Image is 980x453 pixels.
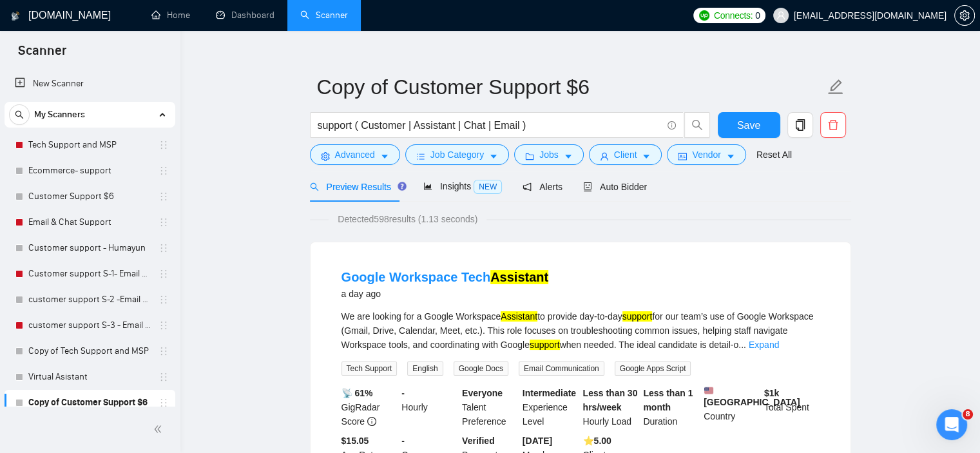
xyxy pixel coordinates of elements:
span: setting [321,151,330,161]
div: Talent Preference [459,386,520,429]
span: setting [955,10,974,21]
button: userClientcaret-down [589,144,662,165]
span: My Scanners [34,102,85,128]
b: Less than 30 hrs/week [583,388,638,412]
div: a day ago [341,286,549,302]
img: upwork-logo.png [699,10,709,21]
button: idcardVendorcaret-down [667,144,745,165]
span: Connects: [714,8,753,23]
span: caret-down [564,151,573,161]
span: edit [827,79,844,95]
b: Everyone [462,388,503,398]
span: Google Docs [454,361,508,376]
button: folderJobscaret-down [514,144,584,165]
a: Tech Support and MSP [28,132,151,158]
button: search [9,104,30,125]
span: holder [159,269,169,279]
div: Hourly [399,386,459,429]
span: Email Communication [519,361,604,376]
span: search [685,119,709,131]
span: area-chart [423,182,432,191]
img: logo [11,6,20,26]
span: caret-down [380,151,389,161]
div: We are looking for a Google Workspace to provide day-to-day for our team’s use of Google Workspac... [341,309,820,352]
button: copy [787,112,813,138]
mark: support [530,340,560,350]
span: Advanced [335,148,375,162]
a: Customer support - Humayun [28,235,151,261]
a: customer support S-3 - Email & Chat Support(Umair) [28,313,151,338]
span: notification [523,182,532,191]
span: Jobs [539,148,559,162]
span: caret-down [642,151,651,161]
a: Customer Support $6 [28,184,151,209]
a: New Scanner [15,71,165,97]
mark: Assistant [490,270,548,284]
span: NEW [474,180,502,194]
b: [GEOGRAPHIC_DATA] [704,386,800,407]
a: setting [954,10,975,21]
span: 8 [963,409,973,419]
b: ⭐️ 5.00 [583,436,611,446]
span: info-circle [668,121,676,130]
span: Job Category [430,148,484,162]
span: Auto Bidder [583,182,647,192]
span: Google Apps Script [615,361,691,376]
mark: Assistant [501,311,537,322]
span: bars [416,151,425,161]
span: user [600,151,609,161]
li: New Scanner [5,71,175,97]
a: Copy of Customer Support $6 [28,390,151,416]
span: holder [159,294,169,305]
a: Copy of Tech Support and MSP [28,338,151,364]
a: Ecommerce- support [28,158,151,184]
li: My Scanners [5,102,175,416]
button: Save [718,112,780,138]
span: holder [159,398,169,408]
span: holder [159,140,169,150]
span: idcard [678,151,687,161]
span: delete [821,119,845,131]
a: homeHome [151,10,190,21]
b: Verified [462,436,495,446]
span: copy [788,119,812,131]
span: user [776,11,785,20]
b: 📡 61% [341,388,373,398]
span: Client [614,148,637,162]
button: settingAdvancedcaret-down [310,144,400,165]
span: Insights [423,181,502,191]
div: Duration [640,386,701,429]
span: holder [159,191,169,202]
span: holder [159,243,169,253]
span: ... [738,340,746,350]
div: Country [701,386,762,429]
a: Expand [749,340,779,350]
span: holder [159,320,169,331]
b: [DATE] [523,436,552,446]
div: Total Spent [762,386,822,429]
div: GigRadar Score [339,386,399,429]
a: Virtual Asistant [28,364,151,390]
a: Google Workspace TechAssistant [341,270,549,284]
input: Scanner name... [317,71,825,103]
a: searchScanner [300,10,348,21]
iframe: Intercom live chat [936,409,967,440]
span: Save [737,117,760,133]
span: search [310,182,319,191]
span: 0 [755,8,760,23]
span: Scanner [8,41,77,68]
img: 🇺🇸 [704,386,713,395]
button: setting [954,5,975,26]
b: $15.05 [341,436,369,446]
div: Tooltip anchor [396,180,408,192]
span: English [407,361,443,376]
span: robot [583,182,592,191]
a: customer support S-2 -Email & Chat Support (Bulla) [28,287,151,313]
span: Alerts [523,182,562,192]
span: Vendor [692,148,720,162]
input: Search Freelance Jobs... [318,117,662,133]
span: holder [159,372,169,382]
div: Experience Level [520,386,581,429]
a: dashboardDashboard [216,10,274,21]
span: Detected 598 results (1.13 seconds) [329,212,486,226]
